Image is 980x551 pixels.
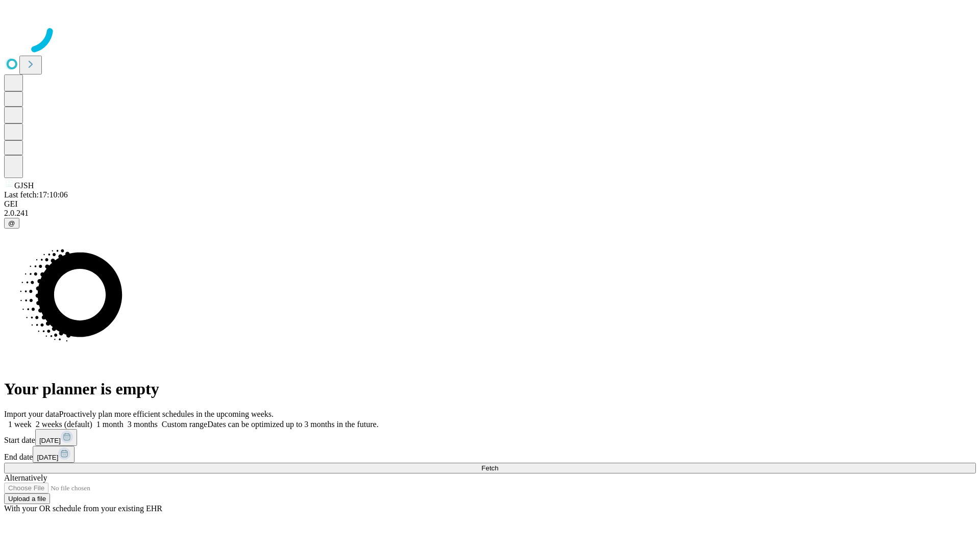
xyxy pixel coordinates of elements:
[128,420,158,429] span: 3 months
[35,429,77,446] button: [DATE]
[4,199,976,209] div: GEI
[14,181,34,190] span: GJSH
[36,420,92,429] span: 2 weeks (default)
[4,446,976,463] div: End date
[4,380,976,398] h1: Your planner is empty
[8,219,15,227] span: @
[4,493,50,504] button: Upload a file
[96,420,124,429] span: 1 month
[8,420,32,429] span: 1 week
[4,209,976,218] div: 2.0.241
[481,464,498,472] span: Fetch
[4,190,68,199] span: Last fetch: 17:10:06
[4,463,976,473] button: Fetch
[4,504,162,513] span: With your OR schedule from your existing EHR
[39,437,61,444] span: [DATE]
[4,218,19,229] button: @
[4,410,59,418] span: Import your data
[4,429,976,446] div: Start date
[207,420,378,429] span: Dates can be optimized up to 3 months in the future.
[162,420,207,429] span: Custom range
[37,454,58,461] span: [DATE]
[33,446,75,463] button: [DATE]
[4,473,47,482] span: Alternatively
[59,410,274,418] span: Proactively plan more efficient schedules in the upcoming weeks.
